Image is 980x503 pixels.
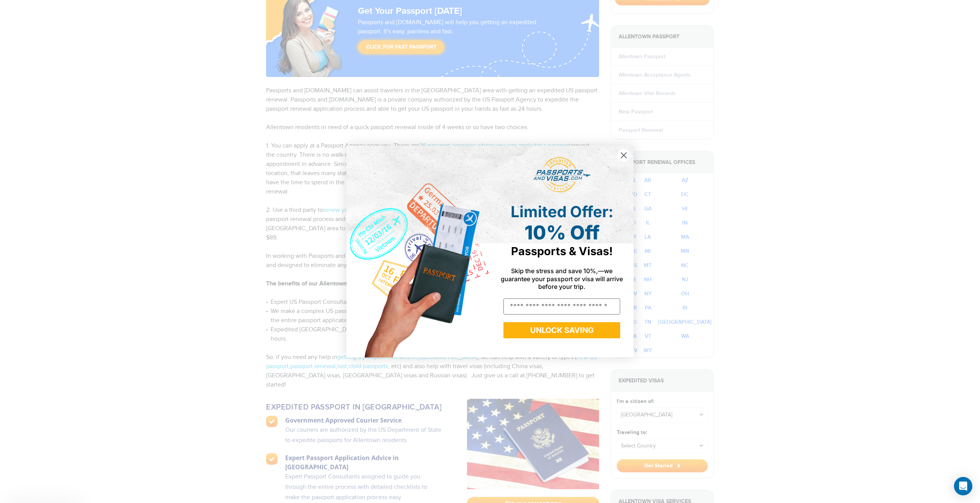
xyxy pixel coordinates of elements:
span: 10% Off [524,221,599,244]
span: Limited Offer: [511,202,613,221]
button: Close dialog [617,149,630,162]
img: de9cda0d-0715-46ca-9a25-073762a91ba7.png [346,146,490,357]
img: passports and visas [533,157,591,193]
span: Passports & Visas! [511,244,613,258]
span: Skip the stress and save 10%,—we guarantee your passport or visa will arrive before your trip. [501,267,623,290]
button: UNLOCK SAVING [503,322,620,338]
div: Open Intercom Messenger [954,477,972,495]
